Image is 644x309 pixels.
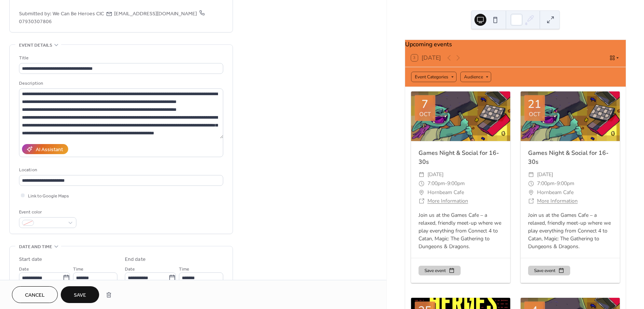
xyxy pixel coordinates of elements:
span: [DATE] [427,170,443,179]
div: ​ [419,197,424,206]
span: Hornbeam Cafe [537,188,574,197]
div: 7 [422,99,428,110]
a: Games Night & Social for 16-30s [419,149,499,166]
a: More Information [427,197,468,205]
span: Save [74,291,86,299]
span: Date [125,265,135,273]
span: [DATE] [537,170,553,179]
span: 7:00pm [427,179,445,188]
span: Hornbeam Cafe [427,188,464,197]
span: 9:00pm [557,179,574,188]
button: Save event [528,266,570,275]
div: ​ [528,179,534,188]
button: Save [61,286,99,303]
div: Location [19,166,222,174]
button: AI Assistant [22,144,68,154]
div: ​ [528,197,534,206]
div: Title [19,54,222,62]
div: ​ [419,170,424,179]
div: Join us at the Games Cafe – a relaxed, friendly meet-up where we play everything from Connect 4 t... [521,211,620,250]
div: Oct [529,112,540,117]
span: Submitted by: We Can Be Heroes CIC [EMAIL_ADDRESS][DOMAIN_NAME] [19,10,223,26]
div: End date [125,256,146,263]
span: 07930307806 [19,9,205,27]
a: More Information [537,197,578,205]
div: Oct [419,112,431,117]
button: Save event [419,266,461,275]
span: Date and time [19,243,52,251]
div: AI Assistant [36,146,63,154]
span: 9:00pm [447,179,465,188]
span: Time [179,265,189,273]
span: - [445,179,447,188]
div: Start date [19,256,42,263]
div: ​ [528,170,534,179]
span: Cancel [25,291,45,299]
span: - [555,179,557,188]
div: Description [19,79,222,87]
div: 21 [528,99,541,110]
button: Cancel [12,286,58,303]
span: Date [19,265,29,273]
div: Event color [19,208,75,216]
span: Time [73,265,83,273]
div: Upcoming events [405,40,626,49]
div: ​ [419,179,424,188]
span: Link to Google Maps [28,192,69,200]
div: ​ [528,188,534,197]
a: Games Night & Social for 16-30s [528,149,609,166]
span: 7:00pm [537,179,555,188]
div: ​ [419,188,424,197]
span: Event details [19,41,52,49]
div: Join us at the Games Cafe – a relaxed, friendly meet-up where we play everything from Connect 4 t... [411,211,510,250]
